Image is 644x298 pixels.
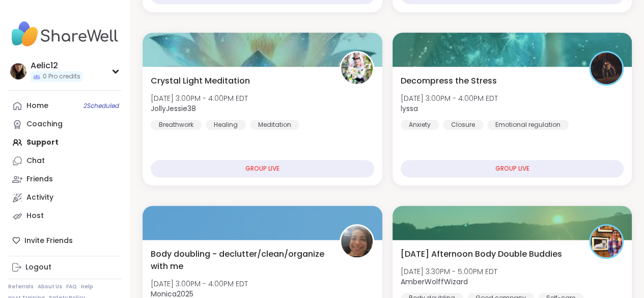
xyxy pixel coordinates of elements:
[26,211,44,221] div: Host
[26,174,53,184] div: Friends
[401,75,497,87] span: Decompress the Stress
[83,102,119,110] span: 2 Scheduled
[8,16,122,52] img: ShareWell Nav Logo
[151,93,248,103] span: [DATE] 3:00PM - 4:00PM EDT
[31,60,82,71] div: Aelic12
[341,52,373,84] img: JollyJessie38
[8,97,122,115] a: Home2Scheduled
[401,120,439,130] div: Anxiety
[151,279,248,289] span: [DATE] 3:00PM - 4:00PM EDT
[8,258,122,277] a: Logout
[8,115,122,133] a: Coaching
[26,193,53,203] div: Activity
[591,52,622,84] img: lyssa
[151,75,250,87] span: Crystal Light Meditation
[151,248,328,273] span: Body doubling - declutter/clean/organize with me
[81,283,93,290] a: Help
[401,266,497,277] span: [DATE] 3:30PM - 5:00PM EDT
[487,120,569,130] div: Emotional regulation
[401,160,624,177] div: GROUP LIVE
[25,262,51,273] div: Logout
[591,226,622,257] img: AmberWolffWizard
[341,226,373,257] img: Monica2025
[443,120,483,130] div: Closure
[401,248,562,260] span: [DATE] Afternoon Body Double Buddies
[8,188,122,207] a: Activity
[8,231,122,250] div: Invite Friends
[66,283,77,290] a: FAQ
[8,170,122,188] a: Friends
[401,103,418,114] b: lyssa
[26,156,45,166] div: Chat
[43,72,80,81] span: 0 Pro credits
[206,120,246,130] div: Healing
[26,119,63,129] div: Coaching
[10,63,26,79] img: Aelic12
[401,93,498,103] span: [DATE] 3:00PM - 4:00PM EDT
[151,103,196,114] b: JollyJessie38
[151,120,202,130] div: Breathwork
[401,277,468,287] b: AmberWolffWizard
[38,283,62,290] a: About Us
[151,160,374,177] div: GROUP LIVE
[8,152,122,170] a: Chat
[250,120,299,130] div: Meditation
[8,283,34,290] a: Referrals
[26,101,48,111] div: Home
[8,207,122,225] a: Host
